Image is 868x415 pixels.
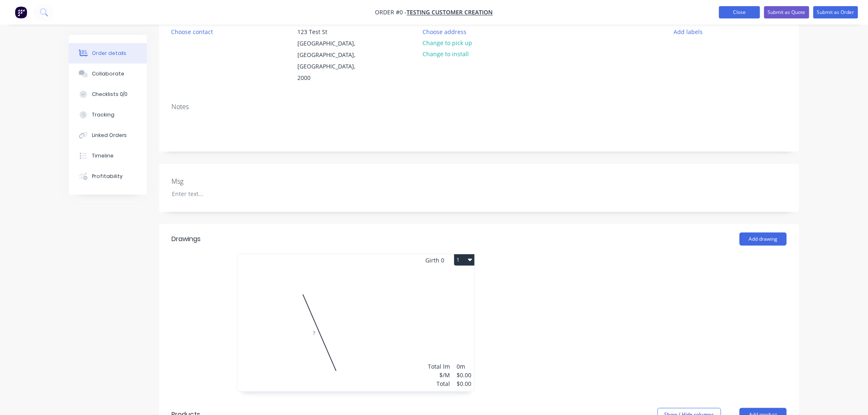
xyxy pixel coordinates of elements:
button: Linked Orders [69,125,147,146]
div: Total lm [428,362,450,371]
button: Choose contact [167,26,217,37]
button: Submit as Order [813,6,858,18]
a: Testing Customer Creation [407,9,493,16]
button: Add drawing [740,233,787,246]
div: Order details [92,50,127,57]
div: Timeline [92,152,114,160]
div: Linked Orders [92,132,127,139]
button: Tracking [69,105,147,125]
button: Close [719,6,760,18]
div: Profitability [92,173,123,180]
div: 123 Test St[GEOGRAPHIC_DATA], [GEOGRAPHIC_DATA], [GEOGRAPHIC_DATA], 2000 [290,26,372,84]
div: Notes [171,103,787,111]
div: 0?Total lm$/MTotal0m$0.00$0.00 [238,266,475,391]
label: Msg [171,176,274,186]
button: Change to install [418,48,473,59]
div: $/M [428,371,450,379]
div: 0m [457,362,471,371]
button: 1 [454,254,475,266]
div: $0.00 [457,371,471,379]
span: Order #0 - [375,9,407,16]
button: Profitability [69,166,147,187]
button: Timeline [69,146,147,166]
button: Choose address [418,26,471,37]
div: Drawings [171,234,201,244]
button: Add labels [669,26,707,37]
div: $0.00 [457,379,471,388]
div: 123 Test St [297,26,365,38]
div: [GEOGRAPHIC_DATA], [GEOGRAPHIC_DATA], [GEOGRAPHIC_DATA], 2000 [297,38,365,84]
button: Order details [69,43,147,64]
span: Girth 0 [425,254,444,266]
div: Total [428,379,450,388]
img: Factory [15,6,27,18]
div: Checklists 0/0 [92,91,128,98]
button: Submit as Quote [764,6,809,18]
div: Tracking [92,111,114,119]
button: Checklists 0/0 [69,84,147,105]
div: Collaborate [92,70,124,78]
button: Change to pick up [418,37,477,48]
button: Collaborate [69,64,147,84]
